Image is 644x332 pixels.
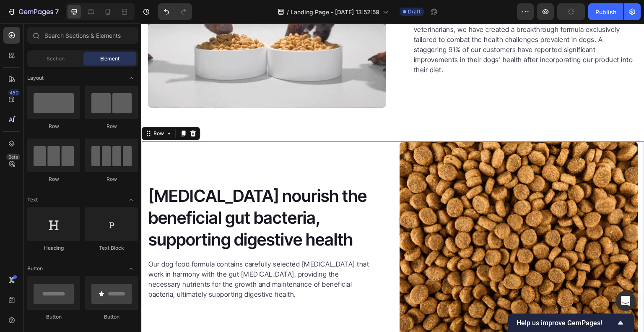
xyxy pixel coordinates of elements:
[7,162,231,227] p: [MEDICAL_DATA] nourish the beneficial gut bacteria, supporting digestive health
[55,7,59,17] p: 7
[3,3,62,20] button: 7
[10,106,24,114] div: Row
[287,8,289,16] span: /
[408,8,421,16] span: Draft
[125,71,138,85] span: Toggle open
[85,244,138,252] div: Text Block
[141,24,644,332] iframe: Design area
[27,74,44,82] span: Layout
[6,154,20,160] div: Beta
[125,193,138,207] span: Toggle open
[158,3,192,20] div: Undo/Redo
[291,8,379,16] span: Landing Page - [DATE] 13:52:59
[85,123,138,130] div: Row
[47,55,65,63] span: Section
[8,89,20,96] div: 450
[27,175,80,183] div: Row
[27,244,80,252] div: Heading
[85,175,138,183] div: Row
[27,265,43,272] span: Button
[100,55,119,63] span: Element
[258,118,497,319] img: 495611768014373769-99d3349b-5f1a-4064-8218-37549b20c163.png
[595,8,616,16] div: Publish
[588,3,623,20] button: Publish
[7,235,231,276] p: Our dog food formula contains carefully selected [MEDICAL_DATA] that work in harmony with the gut...
[27,27,138,44] input: Search Sections & Elements
[85,313,138,321] div: Button
[125,262,138,275] span: Toggle open
[27,123,80,130] div: Row
[517,319,615,327] span: Help us improve GemPages!
[27,196,38,204] span: Text
[27,313,80,321] div: Button
[615,291,636,311] div: Open Intercom Messenger
[517,318,626,328] button: Show survey - Help us improve GemPages!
